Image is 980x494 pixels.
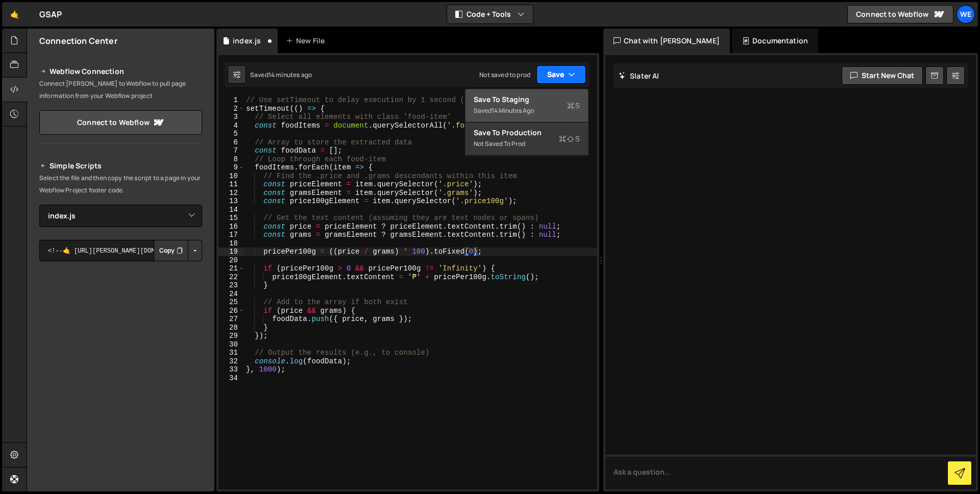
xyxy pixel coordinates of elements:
div: 10 [218,172,244,181]
span: S [559,134,580,144]
p: Connect [PERSON_NAME] to Webflow to pull page information from your Webflow project [39,78,202,102]
div: 21 [218,264,244,273]
h2: Slater AI [619,71,659,81]
div: 33 [218,365,244,374]
div: Button group with nested dropdown [154,240,202,261]
div: 14 [218,206,244,214]
div: Saved [250,70,312,79]
h2: Simple Scripts [39,160,202,172]
div: Saved [474,105,580,117]
div: Documentation [732,29,818,53]
div: 26 [218,307,244,315]
iframe: YouTube video player [39,278,203,370]
div: 22 [218,273,244,282]
button: Save [536,65,586,84]
div: 8 [218,155,244,164]
div: Save to Production [474,128,580,138]
h2: Connection Center [39,35,117,46]
div: index.js [233,36,261,46]
a: Connect to Webflow [847,5,953,23]
a: Connect to Webflow [39,110,202,135]
h2: Webflow Connection [39,65,202,78]
button: Copy [154,240,188,261]
div: 20 [218,256,244,265]
div: 25 [218,298,244,307]
textarea: <!--🤙 [URL][PERSON_NAME][DOMAIN_NAME]> <script>document.addEventListener("DOMContentLoaded", func... [39,240,202,261]
div: 6 [218,138,244,147]
div: 5 [218,130,244,138]
div: 17 [218,231,244,239]
button: Save to ProductionS Not saved to prod [465,122,588,156]
div: 29 [218,332,244,340]
div: 18 [218,239,244,248]
div: 23 [218,281,244,290]
div: Code + Tools [465,89,589,156]
div: 32 [218,357,244,366]
button: Code + Tools [447,5,533,23]
div: 16 [218,223,244,231]
div: 4 [218,121,244,130]
button: Save to StagingS Saved14 minutes ago [465,89,588,122]
div: 13 [218,197,244,206]
div: 3 [218,113,244,121]
div: 19 [218,248,244,256]
iframe: YouTube video player [39,377,203,468]
span: S [567,101,580,111]
div: 28 [218,324,244,332]
div: GSAP [39,8,62,20]
div: 2 [218,105,244,113]
div: 14 minutes ago [268,70,312,79]
div: Save to Staging [474,94,580,105]
div: 11 [218,180,244,189]
div: Not saved to prod [479,70,530,79]
div: 1 [218,96,244,105]
div: 30 [218,340,244,349]
div: 27 [218,315,244,324]
div: 12 [218,189,244,197]
a: We [957,5,975,23]
button: Start new chat [842,66,923,85]
div: 31 [218,349,244,357]
div: Not saved to prod [474,138,580,150]
div: 9 [218,163,244,172]
div: Chat with [PERSON_NAME] [603,29,730,53]
div: 34 [218,374,244,383]
div: New File [286,36,329,46]
p: Select the file and then copy the script to a page in your Webflow Project footer code. [39,172,202,196]
div: 14 minutes ago [492,106,534,115]
div: 24 [218,290,244,299]
div: 15 [218,214,244,223]
div: 7 [218,146,244,155]
a: 🤙 [2,2,27,27]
